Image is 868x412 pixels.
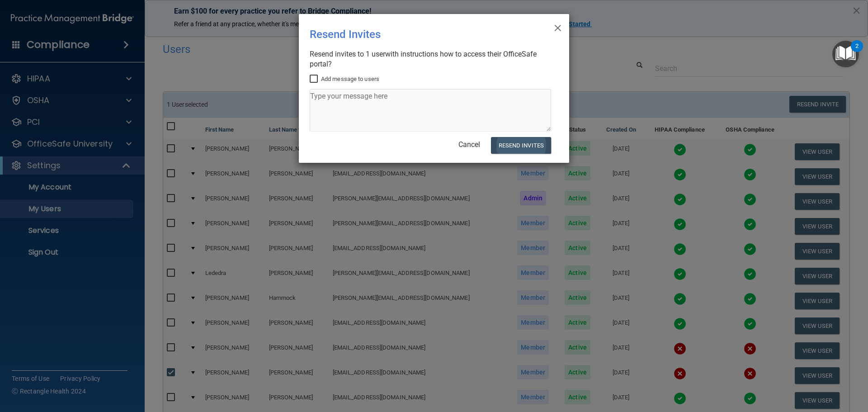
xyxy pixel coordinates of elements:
[458,140,480,149] a: Cancel
[310,74,379,85] label: Add message to users
[855,46,859,58] div: 2
[310,76,320,83] input: Add message to users
[310,21,521,47] div: Resend Invites
[554,18,562,36] span: ×
[832,41,859,67] button: Open Resource Center, 2 new notifications
[491,137,551,154] button: Resend Invites
[310,49,551,69] div: Resend invites to 1 user with instructions how to access their OfficeSafe portal?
